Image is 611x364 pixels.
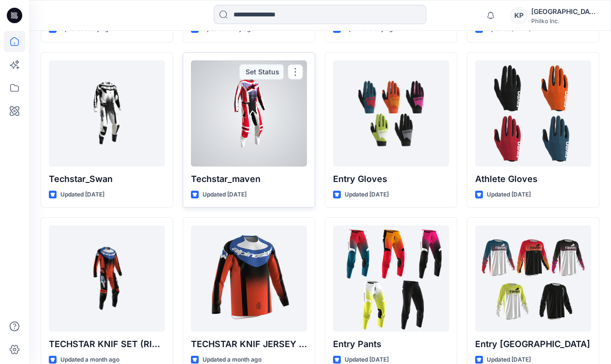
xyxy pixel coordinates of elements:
div: [GEOGRAPHIC_DATA] [531,6,599,17]
p: Techstar_maven [191,172,307,186]
a: Techstar_maven [191,60,307,167]
p: Updated [DATE] [487,190,531,200]
a: Athlete Gloves [475,60,591,167]
div: KP [510,7,527,24]
p: Entry Pants [333,337,449,351]
p: Updated [DATE] [203,190,247,200]
a: Entry Gloves [333,60,449,167]
a: Techstar_Swan [49,60,165,167]
a: Entry Pants [333,225,449,332]
p: TECHSTAR KNIF JERSEY (RIGID) [191,337,307,351]
p: Techstar_Swan [49,172,165,186]
p: TECHSTAR KNIF SET (RIGID) [49,337,165,351]
a: Entry Jersey [475,225,591,332]
p: Entry Gloves [333,172,449,186]
p: Athlete Gloves [475,172,591,186]
a: TECHSTAR KNIF JERSEY (RIGID) [191,225,307,332]
p: Entry [GEOGRAPHIC_DATA] [475,337,591,351]
p: Updated [DATE] [60,190,104,200]
div: Philko Inc. [531,17,599,25]
p: Updated [DATE] [345,190,389,200]
a: TECHSTAR KNIF SET (RIGID) [49,225,165,332]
